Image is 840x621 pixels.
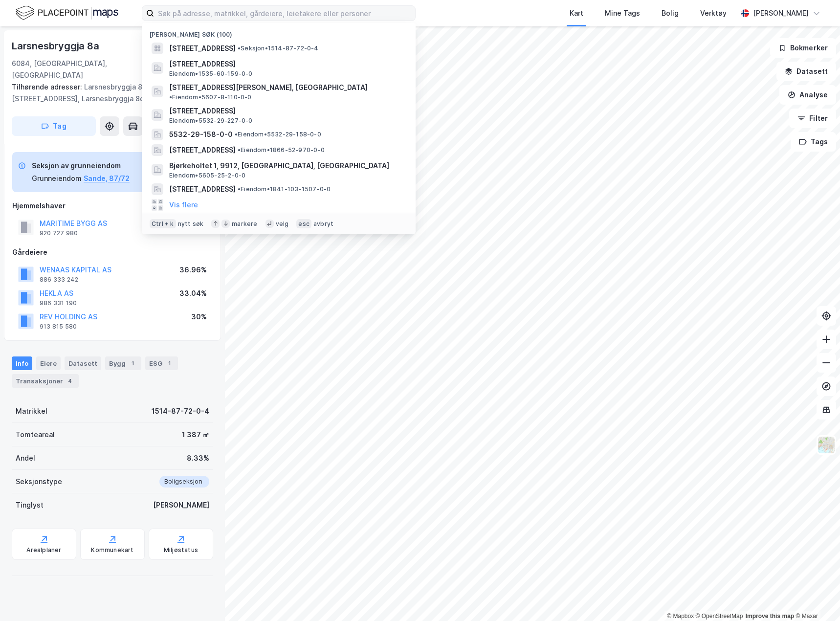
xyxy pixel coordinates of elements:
div: 8.33% [187,452,209,464]
span: [STREET_ADDRESS] [169,183,236,195]
iframe: Chat Widget [791,574,840,621]
div: velg [276,220,289,228]
div: 986 331 190 [40,299,77,307]
div: 913 815 580 [40,323,77,331]
div: Seksjon av grunneiendom [32,160,130,172]
span: Tilhørende adresser: [12,83,84,91]
span: Eiendom • 5607-8-110-0-0 [169,93,252,101]
div: Arealplaner [26,546,61,554]
button: Bokmerker [770,38,836,58]
button: Sande, 87/72 [84,173,130,184]
div: 1 [128,358,137,368]
div: 6084, [GEOGRAPHIC_DATA], [GEOGRAPHIC_DATA] [12,58,160,81]
div: Larsnesbryggja 8b, [STREET_ADDRESS], Larsnesbryggja 8d [12,81,205,105]
div: Bolig [662,7,679,19]
button: Tag [12,116,96,136]
img: logo.f888ab2527a4732fd821a326f86c7f29.svg [16,4,118,22]
div: markere [232,220,257,228]
div: Eiere [36,356,61,370]
span: 5532-29-158-0-0 [169,129,233,140]
span: Eiendom • 5605-25-2-0-0 [169,172,245,179]
div: Tinglyst [16,499,44,511]
div: ESG [145,356,178,370]
span: [STREET_ADDRESS] [169,105,404,117]
a: OpenStreetMap [696,613,743,620]
div: Andel [16,452,35,464]
div: 1514-87-72-0-4 [152,405,209,417]
input: Søk på adresse, matrikkel, gårdeiere, leietakere eller personer [154,6,415,21]
button: Filter [789,109,836,128]
span: • [238,44,241,52]
div: Kontrollprogram for chat [791,574,840,621]
span: [STREET_ADDRESS] [169,43,236,54]
button: Analyse [779,85,836,105]
span: [STREET_ADDRESS] [169,144,236,156]
span: Eiendom • 5532-29-227-0-0 [169,117,253,125]
div: Tomteareal [16,429,55,441]
img: Z [817,436,836,454]
span: Eiendom • 5532-29-158-0-0 [235,131,321,138]
div: 1 387 ㎡ [182,429,209,441]
div: Kart [570,7,583,19]
div: Info [12,356,32,370]
div: 4 [65,376,75,386]
button: Vis flere [169,199,198,211]
a: Improve this map [746,613,794,620]
div: esc [296,219,311,229]
div: [PERSON_NAME] [153,499,209,511]
a: Mapbox [667,613,694,620]
div: avbryt [313,220,333,228]
span: Eiendom • 1841-103-1507-0-0 [238,185,331,193]
div: Seksjonstype [16,476,62,488]
div: [PERSON_NAME] søk (100) [142,23,416,41]
div: Verktøy [700,7,727,19]
div: nytt søk [178,220,204,228]
button: Datasett [776,62,836,81]
div: Transaksjoner [12,374,79,388]
div: [PERSON_NAME] [753,7,809,19]
div: Gårdeiere [12,246,213,258]
div: Datasett [65,356,101,370]
span: • [235,131,238,138]
div: Ctrl + k [150,219,176,229]
div: Grunneiendom [32,173,82,184]
div: Kommunekart [91,546,133,554]
span: Bjørkeholtet 1, 9912, [GEOGRAPHIC_DATA], [GEOGRAPHIC_DATA] [169,160,404,172]
div: 886 333 242 [40,276,78,284]
div: Matrikkel [16,405,47,417]
span: • [169,93,172,101]
div: Miljøstatus [164,546,198,554]
div: Mine Tags [605,7,640,19]
div: Hjemmelshaver [12,200,213,212]
div: 1 [164,358,174,368]
div: 920 727 980 [40,229,78,237]
span: Eiendom • 1866-52-970-0-0 [238,146,325,154]
span: Eiendom • 1535-60-159-0-0 [169,70,253,78]
div: 33.04% [179,288,207,299]
span: • [238,146,241,154]
div: Bygg [105,356,141,370]
div: 36.96% [179,264,207,276]
span: Seksjon • 1514-87-72-0-4 [238,44,319,52]
button: Tags [791,132,836,152]
span: [STREET_ADDRESS][PERSON_NAME], [GEOGRAPHIC_DATA] [169,82,368,93]
span: [STREET_ADDRESS] [169,58,404,70]
div: 30% [191,311,207,323]
span: • [238,185,241,193]
div: Larsnesbryggja 8a [12,38,101,54]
